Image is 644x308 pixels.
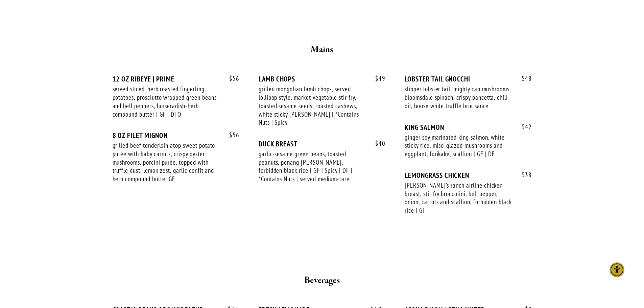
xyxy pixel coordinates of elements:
div: KING SALMON [405,123,531,132]
div: grilled mongolian lamb chops, served lollipop style, market vegetable stir fry, toasted sesame se... [259,85,366,127]
span: 56 [222,131,239,139]
div: LEMONGRASS CHICKEN [405,171,531,180]
div: served sliced. herb roasted fingerling potatoes, prosciutto wrapped green beans and bell peppers,... [113,85,220,118]
span: $ [522,74,525,82]
strong: Beverages [304,275,340,286]
span: $ [522,123,525,131]
div: ginger soy marinated king salmon, white sticky rice, miso-glazed mushrooms and eggplant, furikake... [405,133,512,158]
span: $ [229,131,233,139]
span: 49 [368,75,385,82]
div: LOBSTER TAIL GNOCCHI [405,75,531,83]
strong: Mains [311,44,333,55]
span: 38 [515,171,532,179]
div: 12 OZ RIBEYE | PRIME [113,75,239,83]
span: 56 [222,75,239,82]
div: LAMB CHOPS [259,75,385,83]
div: [PERSON_NAME]’s ranch airline chicken breast, stir fry broccolini, bell pepper, onion, carrots an... [405,181,512,215]
span: 40 [368,140,385,147]
span: $ [229,74,233,82]
span: $ [522,171,525,179]
div: 8 OZ FILET MIGNON [113,131,239,140]
div: slipper lobster tail, mighty cap mushrooms, bloomsdale spinach, crispy pancetta, chili oil, house... [405,85,512,110]
span: 48 [515,75,532,82]
span: 42 [515,123,532,131]
div: DUCK BREAST [259,140,385,148]
span: $ [375,74,379,82]
div: Accessibility Menu [610,262,624,277]
span: $ [375,139,379,147]
div: garlic-sesame green beans, toasted peanuts, penang [PERSON_NAME], forbidden black rice | GF | Spi... [259,150,366,183]
div: grilled beef tenderloin atop sweet potato purée with baby carrots, crispy oyster mushrooms, porci... [113,141,220,183]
